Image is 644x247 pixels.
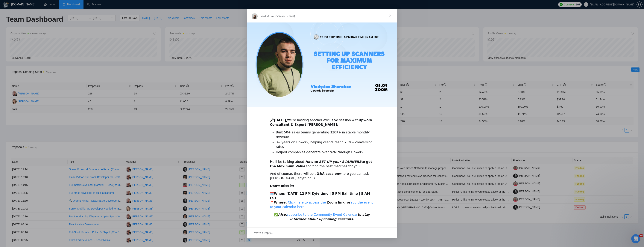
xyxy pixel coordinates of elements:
[270,201,373,209] a: add the event to your calendar here
[276,150,374,155] li: Helped companies generate over $2M through Upwork
[278,213,370,221] i: Also, to stay informed about upcoming sessions.
[254,231,274,235] span: Write a reply…
[287,213,358,216] a: subscribe to the Community Event Calendar
[247,228,397,238] div: Open conversation and reply
[274,118,287,122] b: [DATE],
[270,160,372,168] b: to get the Maximum Value
[327,201,351,204] b: Zoom link, or
[270,160,374,169] div: He’ll be talking about and find the best matches for you.
[274,192,285,195] b: When:
[286,192,299,195] b: [DATE]
[270,172,374,181] div: And of course, there will be a where you can ask [PERSON_NAME] anything :)
[288,201,326,204] a: Click here to access the
[270,114,374,127] div: 🎤 we’re hosting another exclusive session with :
[383,9,397,22] span: Close
[261,15,268,18] span: Mariia
[270,184,294,188] b: Don’t miss it!
[270,192,370,200] b: 12 PM Kyiv time | 5 PM Bali time | 5 AM EST
[276,130,374,139] li: Built 50+ sales teams generating $20K+ in stable monthly revenue
[270,118,372,126] b: Upwork Consultant & Expert [PERSON_NAME]
[270,213,374,222] div: ✅
[252,13,258,19] img: Profile image for Mariia
[274,201,287,204] b: Where:
[268,15,295,18] span: from [DOMAIN_NAME]
[305,160,361,164] i: How to SET UP your SCANNERS
[270,192,374,209] div: 🗓️ - 📍
[276,140,374,149] li: 3+ years on Upwork, helping clients reach 20%+ conversion rates
[317,172,339,176] b: Q&A session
